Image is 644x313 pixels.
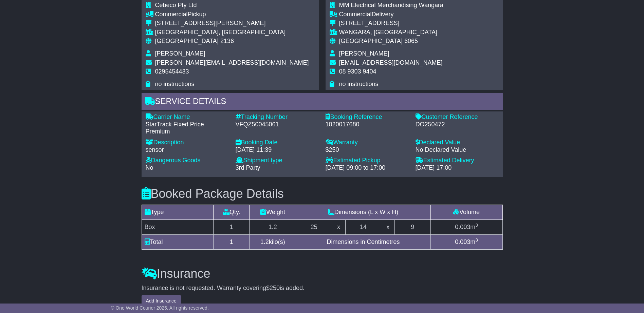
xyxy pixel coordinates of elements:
[430,205,502,220] td: Volume
[236,139,319,146] div: Booking Date
[339,11,372,18] span: Commercial
[430,234,502,249] td: m
[220,38,234,44] span: 2136
[146,139,229,146] div: Description
[155,29,309,36] div: [GEOGRAPHIC_DATA], [GEOGRAPHIC_DATA]
[155,38,219,44] span: [GEOGRAPHIC_DATA]
[214,220,250,234] td: 1
[260,238,269,245] span: 1.2
[155,68,189,75] span: 0295454433
[345,220,381,234] td: 14
[155,20,309,27] div: [STREET_ADDRESS][PERSON_NAME]
[326,139,409,146] div: Warranty
[416,164,499,172] div: [DATE] 17:00
[339,68,376,75] span: 08 9303 9404
[404,38,418,44] span: 6065
[155,59,309,66] span: [PERSON_NAME][EMAIL_ADDRESS][DOMAIN_NAME]
[236,121,319,128] div: VFQZ50045061
[430,220,502,234] td: m
[266,285,280,291] span: $250
[339,20,443,27] div: [STREET_ADDRESS]
[394,220,430,234] td: 9
[214,234,250,249] td: 1
[326,146,409,154] div: $250
[214,205,250,220] td: Qty.
[155,11,188,18] span: Commercial
[339,11,443,18] div: Delivery
[142,205,214,220] td: Type
[475,223,478,228] sup: 3
[339,29,443,36] div: WANGARA, [GEOGRAPHIC_DATA]
[339,50,389,57] span: [PERSON_NAME]
[236,164,260,171] span: 3rd Party
[326,157,409,164] div: Estimated Pickup
[155,50,205,57] span: [PERSON_NAME]
[146,113,229,121] div: Carrier Name
[142,267,503,280] h3: Insurance
[416,157,499,164] div: Estimated Delivery
[250,234,296,249] td: kilo(s)
[339,59,443,66] span: [EMAIL_ADDRESS][DOMAIN_NAME]
[332,220,345,234] td: x
[326,113,409,121] div: Booking Reference
[142,187,503,201] h3: Booked Package Details
[339,2,443,8] span: MM Electrical Merchandising Wangara
[146,164,153,171] span: No
[455,238,470,245] span: 0.003
[326,164,409,172] div: [DATE] 09:00 to 17:00
[142,93,503,111] div: Service Details
[146,157,229,164] div: Dangerous Goods
[236,113,319,121] div: Tracking Number
[326,121,409,128] div: 1020017680
[155,81,195,87] span: no instructions
[236,157,319,164] div: Shipment type
[296,205,430,220] td: Dimensions (L x W x H)
[236,146,319,154] div: [DATE] 11:39
[146,121,229,135] div: StarTrack Fixed Price Premium
[111,305,209,311] span: © One World Courier 2025. All rights reserved.
[416,139,499,146] div: Declared Value
[296,220,332,234] td: 25
[142,220,214,234] td: Box
[455,224,470,230] span: 0.003
[296,234,430,249] td: Dimensions in Centimetres
[250,205,296,220] td: Weight
[416,146,499,154] div: No Declared Value
[339,81,379,87] span: no instructions
[416,121,499,128] div: DO250472
[475,237,478,243] sup: 3
[339,38,403,44] span: [GEOGRAPHIC_DATA]
[381,220,394,234] td: x
[142,285,503,292] div: Insurance is not requested. Warranty covering is added.
[146,146,229,154] div: sensor
[142,295,181,307] button: Add Insurance
[155,11,309,18] div: Pickup
[142,234,214,249] td: Total
[155,2,197,8] span: Cebeco Pty Ltd
[416,113,499,121] div: Customer Reference
[250,220,296,234] td: 1.2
